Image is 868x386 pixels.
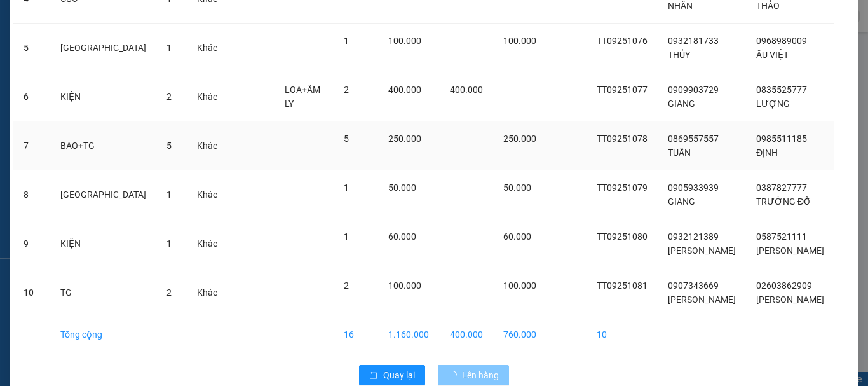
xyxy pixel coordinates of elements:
td: Tổng cộng [50,317,156,352]
span: [PERSON_NAME] [668,294,736,305]
span: [PERSON_NAME] [756,245,824,256]
img: logo.jpg [6,6,51,51]
span: [PERSON_NAME] [668,245,736,256]
span: 0587521111 [756,231,807,242]
button: Lên hàng [438,365,509,385]
span: 0835525777 [756,85,807,95]
td: 5 [13,24,50,72]
span: 400.000 [450,85,483,95]
span: 2 [166,92,172,102]
span: TT09251077 [597,85,648,95]
span: [PERSON_NAME] [756,294,824,305]
li: VP [PERSON_NAME] [6,54,88,68]
span: LOA+ÂM LY [285,85,320,109]
span: 0909903729 [668,85,719,95]
span: 1 [344,183,349,193]
span: TT09251080 [597,231,648,242]
span: loading [448,371,462,380]
span: 5 [166,141,172,151]
span: 1 [344,231,349,242]
td: 7 [13,121,50,170]
span: rollback [369,371,378,381]
td: [GEOGRAPHIC_DATA] [50,170,156,219]
td: 9 [13,219,50,268]
li: VP BX Ngọc Hồi - Kon Tum [88,54,169,82]
span: ÂU VIỆT [756,50,789,60]
td: Khác [187,24,227,72]
span: 0869557557 [668,134,719,144]
td: Khác [187,219,227,268]
td: BAO+TG [50,121,156,170]
span: 1 [166,43,172,53]
span: GIANG [668,196,695,207]
span: 2 [344,85,349,95]
span: 5 [344,134,349,144]
span: THỦY [668,50,690,60]
td: 760.000 [493,317,546,352]
span: 250.000 [503,134,536,144]
span: TT09251081 [597,280,648,291]
td: 8 [13,170,50,219]
span: environment [88,85,97,93]
span: 60.000 [388,231,416,242]
button: rollbackQuay lại [359,365,425,385]
span: 100.000 [388,36,421,46]
td: 10 [587,317,658,352]
span: TT09251078 [597,134,648,144]
span: Quay lại [383,368,415,382]
span: 0907343669 [668,280,719,291]
li: Tân Anh [6,6,184,31]
span: 1 [166,190,172,200]
td: KIỆN [50,219,156,268]
span: 250.000 [388,134,421,144]
td: 1.160.000 [378,317,440,352]
span: NHÂN [668,1,693,11]
span: TRƯỜNG ĐỖ [756,196,810,207]
span: LƯỢNG [756,99,790,109]
span: THẢO [756,1,780,11]
span: 0932121389 [668,231,719,242]
span: 02603862909 [756,280,812,291]
span: 0985511185 [756,134,807,144]
td: 6 [13,72,50,121]
td: [GEOGRAPHIC_DATA] [50,24,156,72]
span: GIANG [668,99,695,109]
span: 1 [344,36,349,46]
span: 100.000 [388,280,421,291]
span: TUẤN [668,148,691,158]
span: TT09251079 [597,183,648,193]
td: KIỆN [50,72,156,121]
td: Khác [187,72,227,121]
span: 2 [344,280,349,291]
span: 50.000 [503,183,531,193]
span: 100.000 [503,280,536,291]
td: 16 [334,317,378,352]
span: 50.000 [388,183,416,193]
td: TG [50,268,156,317]
span: 100.000 [503,36,536,46]
td: 400.000 [440,317,493,352]
span: ĐỊNH [756,148,778,158]
td: Khác [187,170,227,219]
span: environment [6,71,15,79]
span: 2 [166,287,172,298]
b: khu C30-lô B5-Q10 [6,70,76,94]
span: Lên hàng [462,368,499,382]
td: 10 [13,268,50,317]
span: 0387827777 [756,183,807,193]
td: Khác [187,268,227,317]
span: 1 [166,238,172,249]
span: 60.000 [503,231,531,242]
td: Khác [187,121,227,170]
span: 0932181733 [668,36,719,46]
span: 400.000 [388,85,421,95]
span: TT09251076 [597,36,648,46]
span: 0968989009 [756,36,807,46]
span: 0905933939 [668,183,719,193]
